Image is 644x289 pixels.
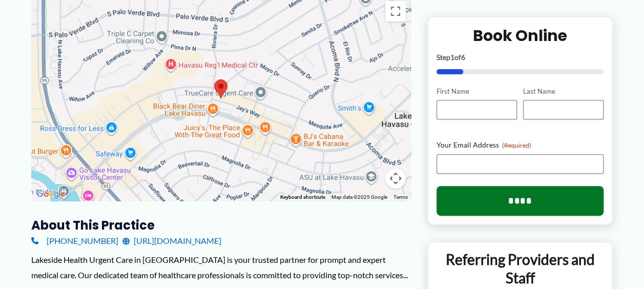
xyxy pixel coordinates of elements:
[122,233,221,249] a: [URL][DOMAIN_NAME]
[31,252,411,282] div: Lakeside Health Urgent Care in [GEOGRAPHIC_DATA] is your trusted partner for prompt and expert me...
[34,188,68,201] a: Open this area in Google Maps (opens a new window)
[437,140,604,151] label: Your Email Address
[437,26,604,46] h2: Book Online
[461,53,465,61] span: 6
[31,233,118,249] a: [PHONE_NUMBER]
[280,194,325,201] button: Keyboard shortcuts
[31,217,411,233] h3: About this practice
[331,194,387,200] span: Map data ©2025 Google
[393,194,408,200] a: Terms (opens in new tab)
[437,54,604,61] p: Step of
[385,1,406,22] button: Toggle fullscreen view
[450,53,454,61] span: 1
[436,251,605,288] p: Referring Providers and Staff
[385,168,406,189] button: Map camera controls
[523,87,604,96] label: Last Name
[34,188,68,201] img: Google
[502,142,531,150] span: (Required)
[437,87,517,96] label: First Name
